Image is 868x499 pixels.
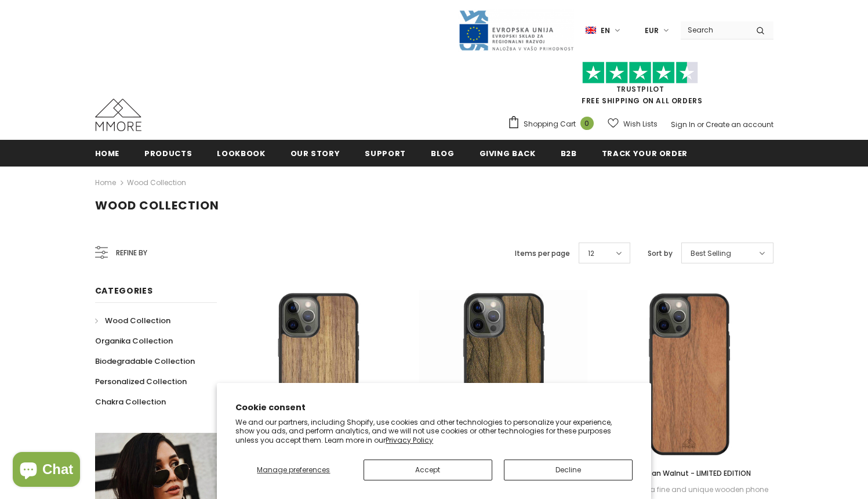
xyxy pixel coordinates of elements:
[602,148,688,159] span: Track your order
[95,176,116,190] a: Home
[364,460,492,480] button: Accept
[95,371,187,392] a: Personalized Collection
[671,120,695,129] a: Sign In
[95,356,195,367] span: Biodegradable Collection
[365,140,406,166] a: support
[386,435,433,445] a: Privacy Policy
[217,148,265,159] span: Lookbook
[458,9,574,52] img: Javni Razpis
[504,460,633,480] button: Decline
[507,67,773,106] span: FREE SHIPPING ON ALL ORDERS
[616,84,664,94] a: Trustpilot
[588,248,594,259] span: 12
[95,99,141,131] img: MMORE Cases
[623,118,658,130] span: Wish Lists
[95,351,195,371] a: Biodegradable Collection
[95,197,219,214] span: Wood Collection
[257,465,330,475] span: Manage preferences
[681,21,747,38] input: Search Site
[116,247,147,259] span: Refine by
[561,140,577,166] a: B2B
[458,25,574,35] a: Javni Razpis
[605,467,773,480] a: European Walnut - LIMITED EDITION
[524,118,576,130] span: Shopping Cart
[601,25,610,37] span: en
[105,315,170,326] span: Wood Collection
[706,120,773,129] a: Create an account
[95,285,153,296] span: Categories
[608,114,658,134] a: Wish Lists
[235,460,351,480] button: Manage preferences
[602,140,688,166] a: Track your order
[95,331,173,351] a: Organika Collection
[290,148,340,159] span: Our Story
[127,178,186,187] a: Wood Collection
[697,120,704,129] span: or
[290,140,340,166] a: Our Story
[691,248,731,259] span: Best Selling
[95,140,120,166] a: Home
[9,452,83,490] inbox-online-store-chat: Shopify online store chat
[431,148,455,159] span: Blog
[235,418,633,445] p: We and our partners, including Shopify, use cookies and other technologies to personalize your ex...
[648,248,673,259] label: Sort by
[627,468,751,478] span: European Walnut - LIMITED EDITION
[580,117,594,130] span: 0
[144,140,192,166] a: Products
[95,392,166,412] a: Chakra Collection
[95,376,187,387] span: Personalized Collection
[507,115,600,133] a: Shopping Cart 0
[561,148,577,159] span: B2B
[586,26,596,35] img: i-lang-1.png
[95,148,120,159] span: Home
[235,402,633,414] h2: Cookie consent
[645,25,659,37] span: EUR
[480,140,536,166] a: Giving back
[480,148,536,159] span: Giving back
[515,248,570,259] label: Items per page
[95,396,166,407] span: Chakra Collection
[431,140,455,166] a: Blog
[582,62,698,84] img: Trust Pilot Stars
[365,148,406,159] span: support
[217,140,265,166] a: Lookbook
[95,335,173,346] span: Organika Collection
[144,148,192,159] span: Products
[95,310,170,331] a: Wood Collection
